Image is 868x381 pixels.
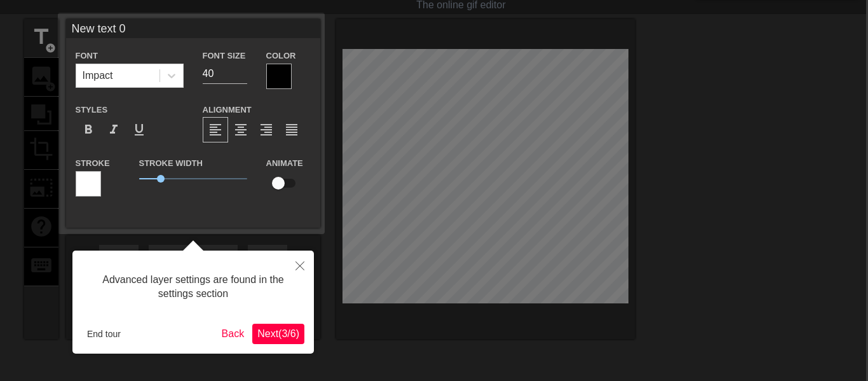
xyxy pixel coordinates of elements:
[252,324,304,344] button: Next
[82,324,126,343] button: End tour
[82,260,304,314] div: Advanced layer settings are found in the settings section
[286,251,314,280] button: Close
[217,324,250,344] button: Back
[257,328,299,339] span: Next ( 3 / 6 )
